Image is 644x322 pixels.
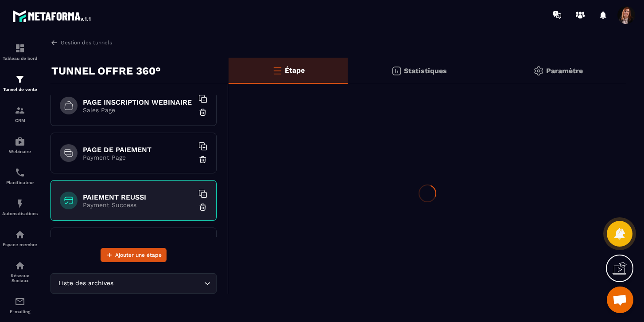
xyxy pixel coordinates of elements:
[15,229,25,240] img: automations
[15,43,25,54] img: formation
[198,203,207,212] img: trash
[2,67,38,98] a: formationformationTunnel de vente
[2,118,38,123] p: CRM
[272,65,283,76] img: bars-o.4a397970.svg
[15,167,25,178] img: scheduler
[2,273,38,283] p: Réseaux Sociaux
[83,145,194,154] h6: PAGE DE PAIEMENT
[15,136,25,147] img: automations
[2,309,38,314] p: E-mailing
[2,211,38,216] p: Automatisations
[2,87,38,92] p: Tunnel de vente
[56,279,115,288] span: Liste des archives
[2,161,38,192] a: schedulerschedulerPlanificateur
[115,251,162,259] span: Ajouter une étape
[15,296,25,307] img: email
[15,198,25,209] img: automations
[533,66,544,76] img: setting-gr.5f69749f.svg
[115,279,202,288] input: Search for option
[404,67,447,75] p: Statistiques
[15,105,25,116] img: formation
[50,39,112,47] a: Gestion des tunnels
[2,290,38,321] a: emailemailE-mailing
[2,223,38,254] a: automationsautomationsEspace membre
[391,66,402,76] img: stats.20deebd0.svg
[285,66,305,75] p: Étape
[50,39,58,47] img: arrow
[51,62,161,80] p: TUNNEL OFFRE 360°
[83,98,194,106] h6: PAGE INSCRIPTION WEBINAIRE
[101,248,167,262] button: Ajouter une étape
[198,108,207,117] img: trash
[2,254,38,290] a: social-networksocial-networkRéseaux Sociaux
[198,155,207,164] img: trash
[2,180,38,185] p: Planificateur
[2,242,38,247] p: Espace membre
[2,56,38,61] p: Tableau de bord
[83,106,194,114] p: Sales Page
[2,98,38,130] a: formationformationCRM
[83,154,194,161] p: Payment Page
[546,67,583,75] p: Paramètre
[12,8,92,24] img: logo
[83,201,194,208] p: Payment Success
[2,36,38,67] a: formationformationTableau de bord
[50,273,217,294] div: Search for option
[15,260,25,271] img: social-network
[607,287,633,313] a: Ouvrir le chat
[83,193,194,201] h6: PAIEMENT REUSSI
[2,130,38,161] a: automationsautomationsWebinaire
[2,192,38,223] a: automationsautomationsAutomatisations
[2,149,38,154] p: Webinaire
[15,74,25,85] img: formation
